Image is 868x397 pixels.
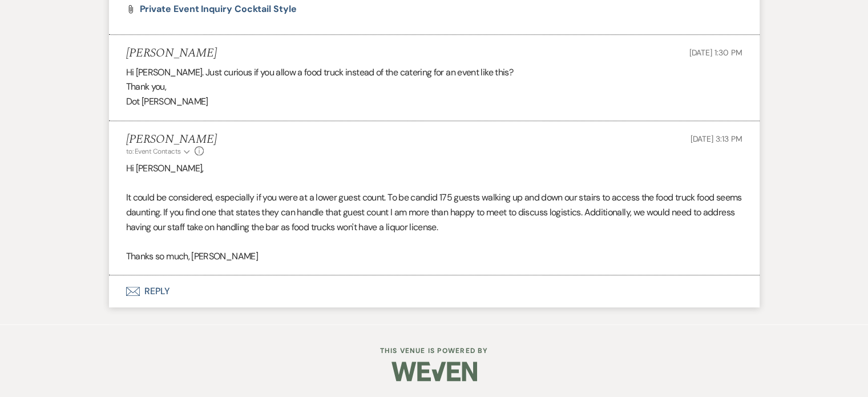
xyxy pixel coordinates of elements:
[690,134,742,144] span: [DATE] 3:13 PM
[109,275,760,307] button: Reply
[126,46,217,61] h5: [PERSON_NAME]
[126,190,742,234] p: It could be considered, especially if you were at a lower guest count. To be candid 175 guests wa...
[126,133,217,147] h5: [PERSON_NAME]
[689,47,742,58] span: [DATE] 1:30 PM
[126,249,742,264] p: Thanks so much, [PERSON_NAME]
[126,65,742,109] div: Hi [PERSON_NAME]. Just curious if you allow a food truck instead of the catering for an event lik...
[391,351,477,391] img: Weven Logo
[126,161,742,176] p: Hi [PERSON_NAME],
[140,3,297,15] span: Private Event Inquiry Cocktail Style
[126,147,181,156] span: to: Event Contacts
[140,5,297,14] a: Private Event Inquiry Cocktail Style
[126,146,192,157] button: to: Event Contacts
